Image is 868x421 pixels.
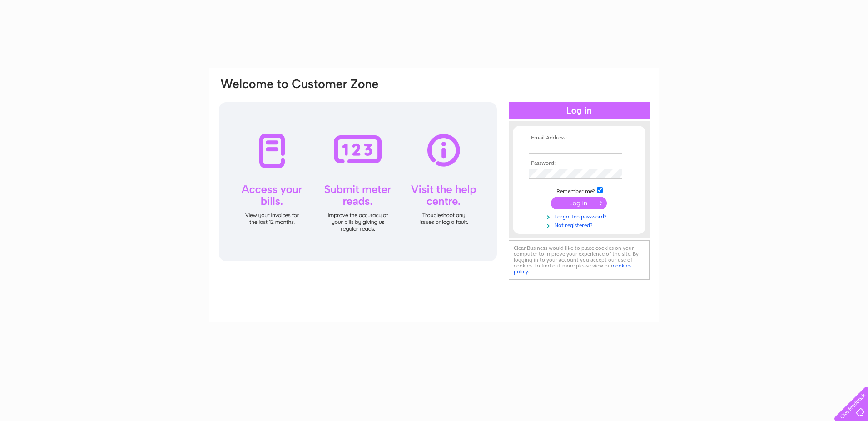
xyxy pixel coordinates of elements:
[551,197,607,209] input: Submit
[526,160,632,167] th: Password:
[526,135,632,141] th: Email Address:
[529,220,632,229] a: Not registered?
[509,240,650,280] div: Clear Business would like to place cookies on your computer to improve your experience of the sit...
[526,186,632,195] td: Remember me?
[529,212,632,220] a: Forgotten password?
[514,263,631,275] a: cookies policy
